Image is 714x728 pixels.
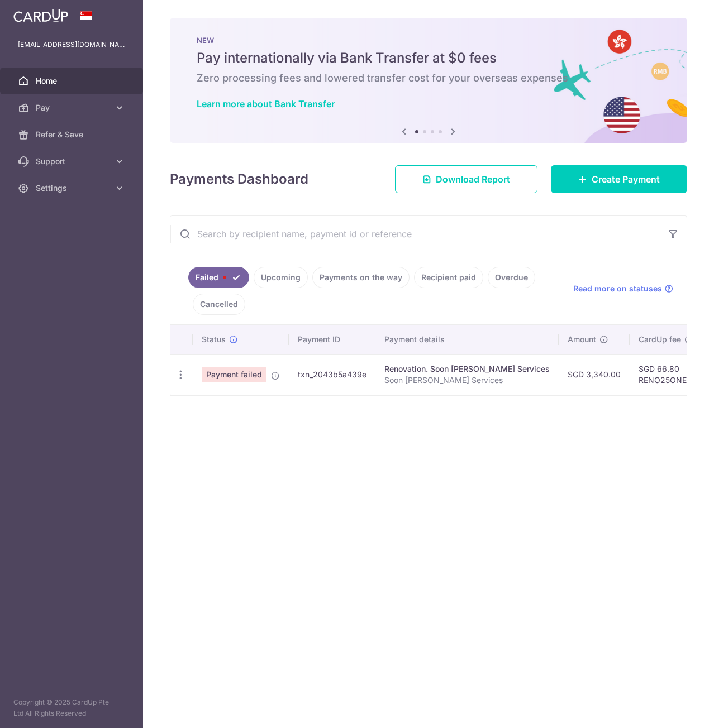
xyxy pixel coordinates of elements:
a: Recipient paid [414,267,483,288]
a: Upcoming [254,267,308,288]
span: Download Report [436,173,510,186]
span: Create Payment [592,173,660,186]
span: Home [36,75,110,87]
a: Cancelled [193,294,245,315]
a: Learn more about Bank Transfer [197,98,335,109]
p: [EMAIL_ADDRESS][DOMAIN_NAME] [18,39,125,50]
p: NEW [197,36,660,45]
td: txn_2043b5a439e [289,354,375,395]
span: Pay [36,102,110,113]
th: Payment details [375,325,559,354]
img: Bank transfer banner [170,18,687,143]
a: Read more on statuses [573,283,673,294]
a: Create Payment [551,165,687,193]
a: Download Report [395,165,537,193]
a: Overdue [488,267,535,288]
a: Failed [188,267,249,288]
h5: Pay internationally via Bank Transfer at $0 fees [197,49,660,67]
span: Settings [36,183,110,194]
h6: Zero processing fees and lowered transfer cost for your overseas expenses [197,71,660,85]
img: CardUp [13,9,68,22]
h4: Payments Dashboard [170,169,308,189]
span: CardUp fee [639,334,681,345]
td: SGD 3,340.00 [559,354,630,395]
p: Soon [PERSON_NAME] Services [384,375,550,386]
td: SGD 66.80 RENO25ONE [630,354,702,395]
span: Payment failed [202,367,266,382]
span: Read more on statuses [573,283,662,294]
th: Payment ID [289,325,375,354]
a: Payments on the way [312,267,410,288]
span: Support [36,156,110,167]
div: Renovation. Soon [PERSON_NAME] Services [384,363,550,375]
span: Refer & Save [36,129,110,140]
span: Amount [568,334,596,345]
span: Status [202,334,226,345]
input: Search by recipient name, payment id or reference [170,216,660,252]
